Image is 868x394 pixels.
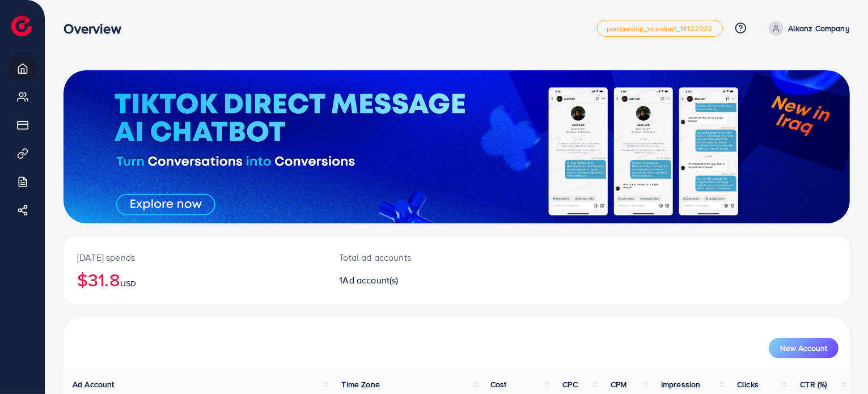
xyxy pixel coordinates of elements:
p: [DATE] spends [77,251,312,264]
span: New Account [780,344,827,352]
span: Time Zone [342,379,380,390]
span: Impression [661,379,701,390]
h3: Overview [63,20,130,37]
h2: $31.8 [77,269,312,290]
img: logo [11,16,32,36]
span: USD [120,278,136,289]
a: Alkanz Company [764,21,850,36]
p: Total ad accounts [339,251,509,264]
span: Ad Account [73,379,115,390]
span: Cost [490,379,507,390]
span: CPM [611,379,626,390]
button: New Account [769,338,839,358]
span: Clicks [737,379,759,390]
span: CTR (%) [800,379,827,390]
span: CPC [562,379,577,390]
span: partnership_standard_14122022 [607,25,713,32]
a: partnership_standard_14122022 [597,20,723,37]
h2: 1 [339,275,509,286]
p: Alkanz Company [788,22,850,35]
span: Ad account(s) [343,274,399,286]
